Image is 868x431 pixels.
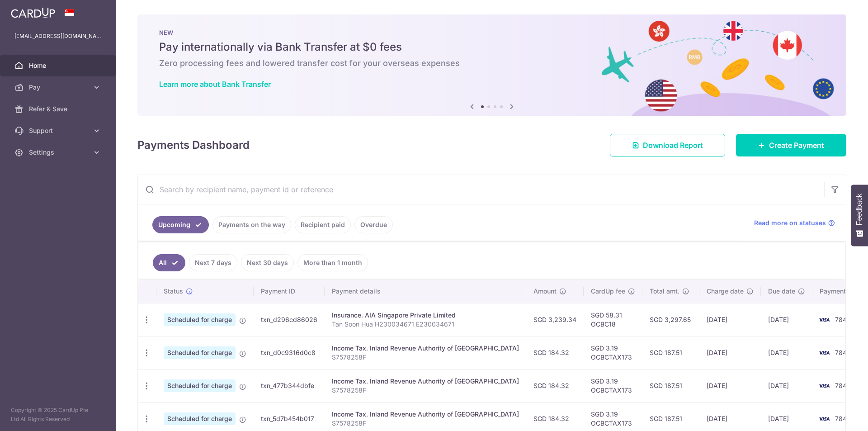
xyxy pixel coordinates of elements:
[642,369,699,402] td: SGD 187.51
[835,382,851,389] span: 7840
[14,32,101,41] p: [EMAIL_ADDRESS][DOMAIN_NAME]
[254,279,325,303] th: Payment ID
[152,216,209,233] a: Upcoming
[254,336,325,369] td: txn_d0c9316d0c8
[769,140,824,151] span: Create Payment
[297,254,368,271] a: More than 1 month
[835,349,851,356] span: 7840
[159,80,271,89] a: Learn more about Bank Transfer
[159,29,825,36] p: NEW
[591,287,625,296] span: CardUp fee
[642,336,699,369] td: SGD 187.51
[835,316,851,323] span: 7840
[761,303,812,336] td: [DATE]
[768,287,795,296] span: Due date
[138,175,824,204] input: Search by recipient name, payment id or reference
[610,134,725,156] a: Download Report
[29,104,89,114] span: Refer & Save
[643,140,703,151] span: Download Report
[584,303,642,336] td: SGD 58.31 OCBC18
[533,287,557,296] span: Amount
[153,254,185,271] a: All
[650,287,679,296] span: Total amt.
[164,379,236,392] span: Scheduled for charge
[584,369,642,402] td: SGD 3.19 OCBCTAX173
[164,287,183,296] span: Status
[761,369,812,402] td: [DATE]
[815,314,833,325] img: Bank Card
[810,404,859,426] iframe: Opens a widget where you can find more information
[699,369,761,402] td: [DATE]
[815,347,833,358] img: Bank Card
[332,353,519,362] p: S7578258F
[254,369,325,402] td: txn_477b344dbfe
[29,83,89,92] span: Pay
[815,380,833,391] img: Bank Card
[159,58,825,69] h6: Zero processing fees and lowered transfer cost for your overseas expenses
[29,148,89,157] span: Settings
[332,419,519,428] p: S7578258F
[332,386,519,395] p: S7578258F
[164,346,236,359] span: Scheduled for charge
[526,369,584,402] td: SGD 184.32
[254,303,325,336] td: txn_d296cd86026
[332,320,519,329] p: Tan Soon Hua H230034671 E230034671
[295,216,351,233] a: Recipient paid
[332,410,519,419] div: Income Tax. Inland Revenue Authority of [GEOGRAPHIC_DATA]
[526,303,584,336] td: SGD 3,239.34
[137,14,846,116] img: Bank transfer banner
[707,287,744,296] span: Charge date
[699,303,761,336] td: [DATE]
[325,279,526,303] th: Payment details
[754,218,826,227] span: Read more on statuses
[855,194,863,225] span: Feedback
[29,61,89,70] span: Home
[754,218,835,227] a: Read more on statuses
[761,336,812,369] td: [DATE]
[137,137,250,153] h4: Payments Dashboard
[212,216,291,233] a: Payments on the way
[164,313,236,326] span: Scheduled for charge
[159,40,825,54] h5: Pay internationally via Bank Transfer at $0 fees
[29,126,89,135] span: Support
[354,216,393,233] a: Overdue
[164,412,236,425] span: Scheduled for charge
[11,7,55,18] img: CardUp
[332,344,519,353] div: Income Tax. Inland Revenue Authority of [GEOGRAPHIC_DATA]
[642,303,699,336] td: SGD 3,297.65
[584,336,642,369] td: SGD 3.19 OCBCTAX173
[851,185,868,246] button: Feedback - Show survey
[699,336,761,369] td: [DATE]
[332,377,519,386] div: Income Tax. Inland Revenue Authority of [GEOGRAPHIC_DATA]
[332,311,519,320] div: Insurance. AIA Singapore Private Limited
[736,134,846,156] a: Create Payment
[241,254,294,271] a: Next 30 days
[189,254,237,271] a: Next 7 days
[526,336,584,369] td: SGD 184.32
